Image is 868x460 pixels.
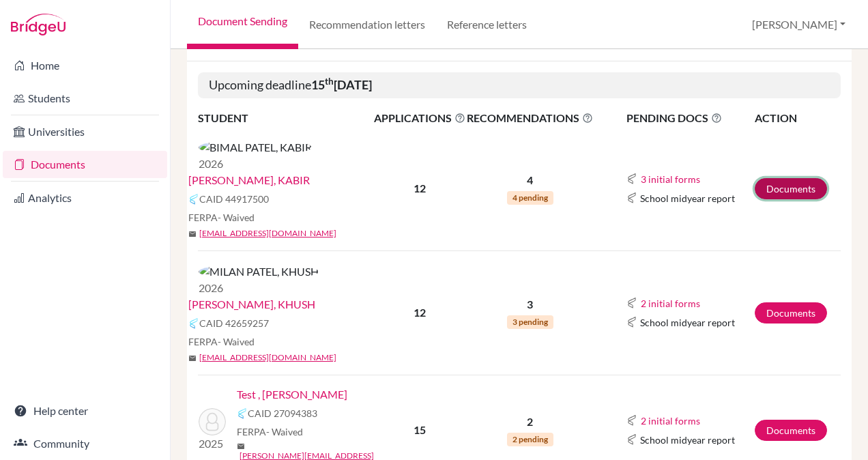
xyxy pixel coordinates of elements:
[3,430,167,457] a: Community
[237,408,248,419] img: Common App logo
[755,178,827,199] a: Documents
[218,336,255,347] span: - Waived
[218,212,255,223] span: - Waived
[626,110,753,126] span: PENDING DOCS
[467,172,593,188] p: 4
[199,139,312,156] img: BIMAL PATEL, KABIR
[626,415,637,426] img: Common App logo
[640,413,701,429] button: 2 initial forms
[188,210,255,225] span: FERPA
[640,191,735,205] span: School midyear report
[626,192,637,203] img: Common App logo
[467,414,593,430] p: 2
[188,172,310,188] a: [PERSON_NAME], KABIR
[640,315,735,330] span: School midyear report
[3,397,167,425] a: Help center
[266,426,303,437] span: - Waived
[755,302,827,324] a: Documents
[507,191,553,205] span: 4 pending
[754,109,841,127] th: ACTION
[311,77,372,92] b: 15 [DATE]
[414,423,426,436] b: 15
[188,230,197,238] span: mail
[188,334,255,349] span: FERPA
[640,433,735,447] span: School midyear report
[755,420,827,441] a: Documents
[467,110,593,126] span: RECOMMENDATIONS
[640,171,701,187] button: 3 initial forms
[199,263,319,280] img: MILAN PATEL, KHUSH
[199,280,319,296] p: 2026
[3,118,167,145] a: Universities
[11,14,66,35] img: Bridge-U
[507,433,553,446] span: 2 pending
[3,52,167,79] a: Home
[199,156,312,172] p: 2026
[3,85,167,112] a: Students
[746,12,852,38] button: [PERSON_NAME]
[626,173,637,184] img: Common App logo
[626,317,637,328] img: Common App logo
[325,76,334,87] sup: th
[188,194,199,205] img: Common App logo
[198,109,373,127] th: STUDENT
[237,442,245,450] span: mail
[3,184,167,212] a: Analytics
[414,182,426,195] b: 12
[188,296,315,313] a: [PERSON_NAME], KHUSH
[626,298,637,308] img: Common App logo
[414,306,426,319] b: 12
[188,354,197,362] span: mail
[248,406,317,420] span: CAID 27094383
[237,386,347,403] a: Test , [PERSON_NAME]
[199,435,226,452] p: 2025
[198,72,841,98] h5: Upcoming deadline
[199,408,226,435] img: Test , Saumya
[507,315,553,329] span: 3 pending
[199,351,336,364] a: [EMAIL_ADDRESS][DOMAIN_NAME]
[640,296,701,311] button: 2 initial forms
[188,318,199,329] img: Common App logo
[237,425,303,439] span: FERPA
[374,110,465,126] span: APPLICATIONS
[199,192,269,206] span: CAID 44917500
[199,227,336,240] a: [EMAIL_ADDRESS][DOMAIN_NAME]
[3,151,167,178] a: Documents
[199,316,269,330] span: CAID 42659257
[467,296,593,313] p: 3
[626,434,637,445] img: Common App logo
